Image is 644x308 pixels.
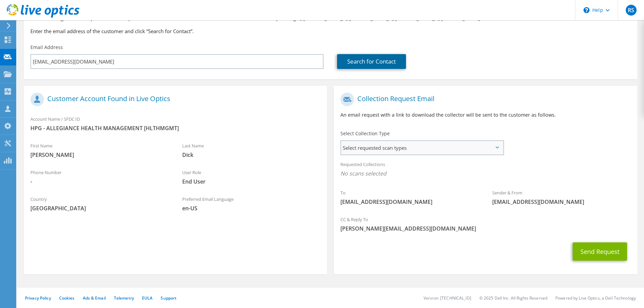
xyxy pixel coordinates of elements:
div: Preferred Email Language [175,192,327,215]
li: © 2025 Dell Inc. All Rights Reserved [479,295,547,301]
h3: Enter the email address of the customer and click “Search for Contact”. [30,27,630,35]
div: Last Name [175,139,327,162]
a: EULA [142,295,152,301]
div: CC & Reply To [334,212,637,236]
label: Select Collection Type [340,130,390,137]
li: Powered by Live Optics, a Dell Technology [555,295,636,301]
span: - [30,178,169,185]
label: Email Address [30,44,63,51]
div: To [334,186,485,209]
span: End User [182,178,320,185]
span: [PERSON_NAME][EMAIL_ADDRESS][DOMAIN_NAME] [340,225,630,232]
span: [EMAIL_ADDRESS][DOMAIN_NAME] [340,198,479,206]
a: Ads & Email [83,295,106,301]
li: Version: [TECHNICAL_ID] [424,295,471,301]
h1: Collection Request Email [340,93,627,106]
a: Privacy Policy [25,295,51,301]
svg: \n [583,7,590,13]
h1: Customer Account Found in Live Optics [30,93,317,106]
div: First Name [24,139,175,162]
span: Dick [182,151,320,159]
div: Country [24,192,175,215]
span: RS [626,5,637,16]
span: [PERSON_NAME] [30,151,169,159]
a: Cookies [59,295,75,301]
span: Select requested scan types [341,141,503,155]
a: Telemetry [114,295,134,301]
p: An email request with a link to download the collector will be sent to the customer as follows. [340,111,630,119]
div: Phone Number [24,165,175,189]
a: Search for Contact [337,54,406,69]
span: HPG - ALLEGIANCE HEALTH MANAGEMENT [HLTHMGMT] [30,124,320,132]
span: [EMAIL_ADDRESS][DOMAIN_NAME] [492,198,630,206]
span: en-US [182,205,320,212]
span: [GEOGRAPHIC_DATA] [30,205,169,212]
span: No scans selected [340,170,630,177]
div: Requested Collections [334,157,637,182]
div: Account Name / SFDC ID [24,112,327,135]
div: User Role [175,165,327,189]
div: Sender & From [485,186,637,209]
button: Send Request [573,242,627,261]
a: Support [161,295,176,301]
